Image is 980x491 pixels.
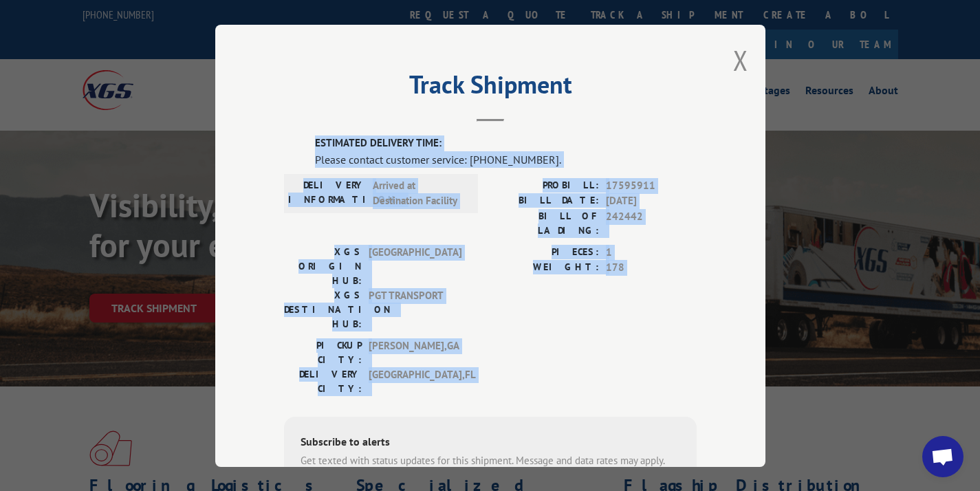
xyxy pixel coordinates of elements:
[284,367,362,395] label: DELIVERY CITY:
[369,338,461,367] span: [PERSON_NAME] , GA
[288,177,366,208] label: DELIVERY INFORMATION:
[301,452,680,483] div: Get texted with status updates for this shipment. Message and data rates may apply. Message frequ...
[284,75,697,101] h2: Track Shipment
[490,177,599,193] label: PROBILL:
[490,193,599,209] label: BILL DATE:
[284,244,362,287] label: XGS ORIGIN HUB:
[922,436,963,477] div: Open chat
[301,433,680,452] div: Subscribe to alerts
[606,260,697,276] span: 178
[315,135,697,151] label: ESTIMATED DELIVERY TIME:
[369,287,461,331] span: PGT TRANSPORT
[606,244,697,260] span: 1
[606,193,697,209] span: [DATE]
[490,260,599,276] label: WEIGHT:
[369,244,461,287] span: [GEOGRAPHIC_DATA]
[284,338,362,367] label: PICKUP CITY:
[315,151,697,167] div: Please contact customer service: [PHONE_NUMBER].
[606,177,697,193] span: 17595911
[490,208,599,237] label: BILL OF LADING:
[733,42,748,78] button: Close modal
[369,367,461,395] span: [GEOGRAPHIC_DATA] , FL
[373,177,466,208] span: Arrived at Destination Facility
[284,287,362,331] label: XGS DESTINATION HUB:
[606,208,697,237] span: 242442
[490,244,599,260] label: PIECES:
